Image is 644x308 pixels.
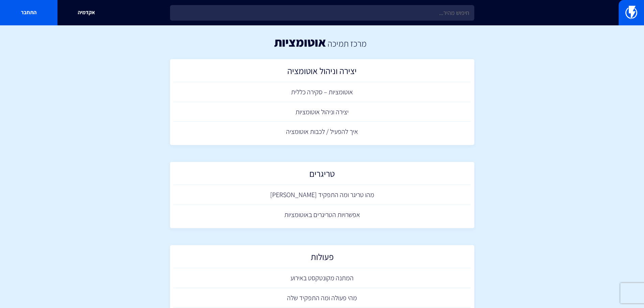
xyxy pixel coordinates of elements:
[173,165,471,185] a: טריגרים
[177,252,468,265] h2: פעולות
[173,82,471,102] a: אוטומציות – סקירה כללית
[173,122,471,142] a: איך להפעיל / לכבות אוטומציה
[177,66,468,79] h2: יצירה וניהול אוטומציה
[177,169,468,182] h2: טריגרים
[173,205,471,225] a: אפשרויות הטריגרים באוטומציות
[173,248,471,268] a: פעולות
[173,288,471,308] a: מהי פעולה ומה התפקיד שלה
[170,5,474,21] input: חיפוש מהיר...
[173,185,471,205] a: מהו טריגר ומה התפקיד [PERSON_NAME]
[173,268,471,288] a: המתנה מקונטקסט באירוע
[173,102,471,122] a: יצירה וניהול אוטומציות
[328,38,366,49] a: מרכז תמיכה
[274,35,326,49] h1: אוטומציות
[173,63,471,82] a: יצירה וניהול אוטומציה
